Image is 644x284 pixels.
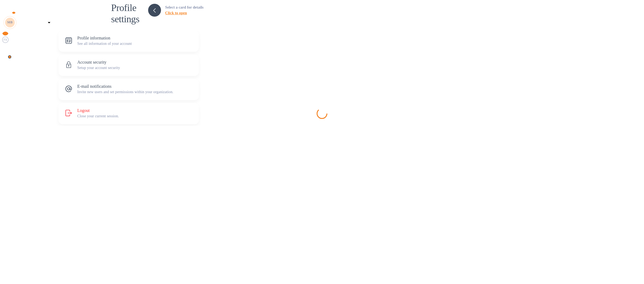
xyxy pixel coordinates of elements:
[18,19,45,26] p: [PERSON_NAME] Fine Wine and Beer
[77,41,132,46] p: See all information of your account
[77,108,90,113] h3: Logout
[165,11,187,15] b: Click to open
[77,60,107,65] h3: Account security
[77,36,110,41] h3: Profile information
[165,5,204,9] b: Select a card for details
[2,37,9,43] img: Foreign exchange
[2,88,54,93] p: [PERSON_NAME]
[111,2,140,25] h1: Profile settings
[58,79,199,100] button: E-mail notificationsInvite new users and set permissions within your organization.
[617,258,644,284] iframe: Chat Widget
[2,2,54,9] div: Unpin categories
[77,113,119,119] p: Close your current session.
[7,20,13,24] b: MB
[58,54,199,76] button: Account securitySetup your account security
[58,103,199,124] button: LogoutClose your current session.
[9,9,31,15] img: Logo
[77,65,120,71] p: Setup your account security
[77,84,112,89] h3: E-mail notifications
[77,89,173,95] p: Invite new users and set permissions within your organization.
[58,30,199,52] button: Profile informationSee all information of your account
